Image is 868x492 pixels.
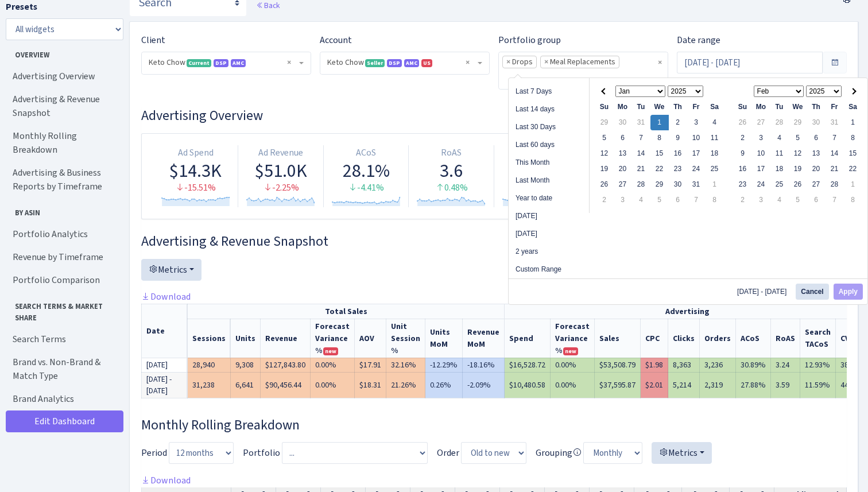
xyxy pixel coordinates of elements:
[505,372,551,398] td: $10,480.58
[355,319,386,358] th: AOV
[826,146,844,161] td: 14
[499,146,575,160] div: Clicks
[771,319,800,358] th: RoAS
[826,177,844,192] td: 28
[687,192,706,208] td: 7
[387,59,402,67] span: DSP
[650,192,669,208] td: 5
[413,146,489,160] div: RoAS
[509,225,589,243] li: [DATE]
[231,358,261,372] td: 9,308
[287,57,291,68] span: Remove all items
[563,347,578,355] span: new
[6,65,121,88] a: Advertising Overview
[826,99,844,115] th: Fr
[595,115,614,130] td: 29
[826,192,844,208] td: 7
[386,358,425,372] td: 32.16%
[752,99,770,115] th: Mo
[158,160,233,181] div: $14.3K
[595,358,641,372] td: $53,508.79
[844,115,862,130] td: 1
[614,115,632,130] td: 30
[6,410,123,432] a: Edit Dashboard
[614,146,632,161] td: 13
[668,358,700,372] td: 8,363
[499,160,575,181] div: 7.1K
[734,115,752,130] td: 26
[737,288,791,295] span: [DATE] - [DATE]
[844,146,862,161] td: 15
[736,319,771,358] th: ACoS
[800,372,836,398] td: 11.59%
[311,319,355,358] th: Revenue Forecast Variance %
[425,358,463,372] td: -12.29%
[632,130,650,146] td: 7
[669,177,687,192] td: 30
[632,177,650,192] td: 28
[632,99,650,115] th: Tu
[706,130,724,146] td: 11
[505,358,551,372] td: $16,528.72
[700,358,736,372] td: 3,236
[499,181,575,195] div: -17%
[752,161,770,177] td: 17
[789,146,807,161] td: 12
[687,130,706,146] td: 10
[463,358,505,372] td: -18.16%
[320,33,352,47] label: Account
[188,304,505,319] th: Total Sales
[6,269,121,292] a: Portfolio Comparison
[365,59,385,67] span: Seller
[187,59,211,67] span: Current
[311,372,355,398] td: 0.00%
[844,161,862,177] td: 22
[243,181,319,195] div: -2.25%
[6,88,121,125] a: Advertising & Revenue Snapshot
[355,358,386,372] td: $17.91
[826,161,844,177] td: 21
[641,372,668,398] td: $2.01
[6,351,121,388] a: Brand vs. Non-Brand & Match Type
[437,446,459,460] label: Order
[463,372,505,398] td: -2.09%
[770,177,789,192] td: 25
[800,319,836,358] th: Search TACoS
[149,57,297,68] span: Keto Chow <span class="badge badge-success">Current</span><span class="badge badge-primary">DSP</...
[327,57,475,68] span: Keto Chow <span class="badge badge-success">Seller</span><span class="badge badge-primary">DSP</s...
[6,328,121,351] a: Search Terms
[141,259,201,281] button: Metrics
[770,192,789,208] td: 4
[614,99,632,115] th: Mo
[796,284,828,300] button: Cancel
[425,372,463,398] td: 0.26%
[595,99,614,115] th: Su
[509,207,589,225] li: [DATE]
[509,261,589,278] li: Custom Range
[700,319,736,358] th: Orders
[188,319,231,358] th: Sessions
[231,59,246,67] span: AMC
[687,115,706,130] td: 3
[243,146,319,160] div: Ad Revenue
[595,161,614,177] td: 19
[595,192,614,208] td: 2
[141,417,847,433] h3: Widget #38
[498,33,561,47] label: Portfolio group
[770,130,789,146] td: 4
[421,59,432,67] span: US
[669,146,687,161] td: 16
[509,243,589,261] li: 2 years
[789,192,807,208] td: 5
[734,146,752,161] td: 9
[752,146,770,161] td: 10
[506,56,510,68] span: ×
[509,83,589,100] li: Last 7 Days
[789,130,807,146] td: 5
[826,115,844,130] td: 31
[261,358,311,372] td: $127,843.80
[386,372,425,398] td: 21.26%
[466,57,470,68] span: Remove all items
[231,372,261,398] td: 6,641
[6,388,121,410] a: Brand Analytics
